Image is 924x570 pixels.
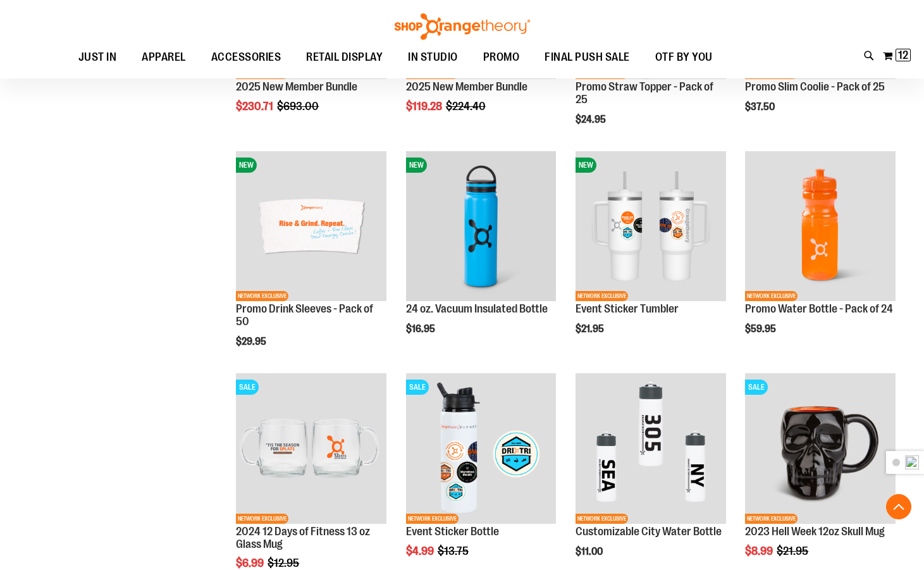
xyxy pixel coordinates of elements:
img: Shop Orangetheory [393,13,532,40]
span: NETWORK EXCLUSIVE [745,514,798,524]
img: Main image of 2024 12 Days of Fitness 13 oz Glass Mug [236,373,386,524]
span: 12 [898,49,908,61]
span: $37.50 [745,101,777,113]
span: $230.71 [236,100,275,113]
span: NETWORK EXCLUSIVE [236,291,288,301]
span: SALE [745,380,768,395]
span: APPAREL [142,43,186,71]
span: $4.99 [406,545,436,557]
span: FINAL PUSH SALE [545,43,630,71]
span: $16.95 [406,323,437,335]
img: Customizable City Water Bottle primary image [576,373,726,524]
div: product [569,145,732,367]
span: NETWORK EXCLUSIVE [745,291,798,301]
a: Promo Water Bottle - Pack of 24 [745,302,893,315]
button: Back To Top [886,494,911,519]
span: $21.95 [777,545,810,557]
div: product [230,145,393,380]
a: 2024 12 Days of Fitness 13 oz Glass Mug [236,525,370,550]
a: FINAL PUSH SALE [532,43,643,72]
a: Promo Straw Topper - Pack of 25 [576,80,713,106]
a: 2025 New Member Bundle [236,80,357,93]
span: $13.75 [438,545,471,557]
span: PROMO [483,43,520,71]
span: $6.99 [236,557,266,569]
a: 2023 Hell Week 12oz Skull Mug [745,525,885,538]
span: ACCESSORIES [211,43,281,71]
a: RETAIL DISPLAY [293,43,395,72]
a: OTF BY YOU [643,43,725,72]
a: Event Sticker Tumbler [576,302,679,315]
a: PROMO [471,43,533,72]
img: Product image for Hell Week 12oz Skull Mug [745,373,896,524]
span: NEW [576,158,596,173]
div: product [400,145,563,367]
span: $29.95 [236,336,268,347]
a: ACCESSORIES [199,43,294,71]
a: 24 oz. Vacuum Insulated BottleNEW [406,151,557,304]
span: NEW [236,158,257,173]
a: Promo Water Bottle - Pack of 24NETWORK EXCLUSIVE [745,151,896,304]
span: $59.95 [745,323,778,335]
a: Main image of 2024 12 Days of Fitness 13 oz Glass MugSALENETWORK EXCLUSIVE [236,373,386,526]
a: JUST IN [66,43,130,72]
span: SALE [406,380,429,395]
span: NEW [406,158,427,173]
span: $119.28 [406,100,444,113]
span: NETWORK EXCLUSIVE [576,514,628,524]
img: Event Sticker Bottle [406,373,557,524]
a: APPAREL [129,43,199,72]
span: $224.40 [446,100,488,113]
span: SALE [236,380,259,395]
span: NETWORK EXCLUSIVE [236,514,288,524]
a: Promo Drink Sleeves - Pack of 50 [236,302,373,328]
span: NETWORK EXCLUSIVE [406,514,459,524]
span: $11.00 [576,546,605,557]
img: Promo Drink Sleeves - Pack of 50 [236,151,386,302]
a: Promo Slim Coolie - Pack of 25 [745,80,885,93]
span: $21.95 [576,323,606,335]
img: OTF 40 oz. Sticker Tumbler [576,151,726,302]
a: 24 oz. Vacuum Insulated Bottle [406,302,548,315]
img: Promo Water Bottle - Pack of 24 [745,151,896,302]
a: IN STUDIO [395,43,471,72]
span: JUST IN [78,43,117,71]
span: RETAIL DISPLAY [306,43,383,71]
img: 24 oz. Vacuum Insulated Bottle [406,151,557,302]
a: Promo Drink Sleeves - Pack of 50NEWNETWORK EXCLUSIVE [236,151,386,304]
span: IN STUDIO [408,43,458,71]
span: $24.95 [576,114,608,125]
a: Product image for Hell Week 12oz Skull MugSALENETWORK EXCLUSIVE [745,373,896,526]
div: product [739,145,902,367]
a: 2025 New Member Bundle [406,80,527,93]
a: Customizable City Water Bottle primary imageNETWORK EXCLUSIVE [576,373,726,526]
a: Customizable City Water Bottle [576,525,722,538]
span: $693.00 [277,100,321,113]
span: $8.99 [745,545,775,557]
a: Event Sticker Bottle [406,525,499,538]
a: OTF 40 oz. Sticker TumblerNEWNETWORK EXCLUSIVE [576,151,726,304]
span: OTF BY YOU [655,43,713,71]
span: $12.95 [268,557,301,569]
a: Event Sticker BottleSALENETWORK EXCLUSIVE [406,373,557,526]
span: NETWORK EXCLUSIVE [576,291,628,301]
